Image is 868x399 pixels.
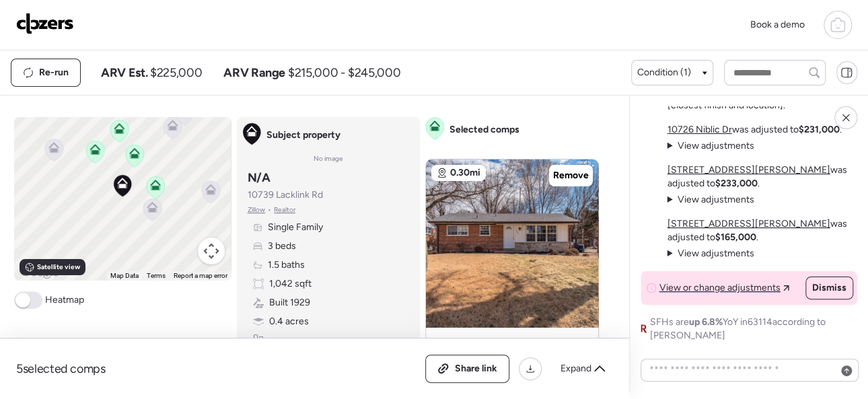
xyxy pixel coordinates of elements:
p: was adjusted to . [667,217,858,244]
summary: View adjustments [667,139,754,153]
span: Share link [455,362,497,375]
a: [STREET_ADDRESS][PERSON_NAME] [667,164,830,176]
span: up 6.8% [688,316,722,328]
span: Condition (1) [637,66,691,79]
a: Terms (opens in new tab) [147,272,166,279]
span: $225,000 [150,65,202,81]
span: 1.5 baths [268,258,305,272]
span: $215,000 - $245,000 [288,65,400,81]
span: Zillow [248,205,266,215]
span: Selected comps [449,123,519,137]
h3: N/A [248,170,270,186]
span: Single Family [268,221,323,234]
span: Heatmap [45,293,84,307]
a: 10726 Niblic Dr [667,124,732,135]
span: SFHs are YoY in 63114 according to [PERSON_NAME] [649,316,857,342]
p: was adjusted to . [667,164,858,190]
span: View adjustments [677,140,754,151]
button: Map camera controls [198,238,225,264]
span: Built 1929 [269,296,310,310]
strong: $165,000 [715,231,756,243]
img: Logo [16,13,74,34]
span: Subject property [266,129,340,142]
span: Re-run [39,66,69,79]
summary: View adjustments [667,193,754,207]
span: 3 beds [268,240,296,253]
span: Realtor [274,205,295,215]
span: ARV Range [223,65,285,81]
a: Report a map error [174,272,227,279]
span: View adjustments [677,194,754,205]
span: 5 selected comps [16,361,106,377]
span: Dismiss [812,281,846,295]
span: 0.30mi [450,166,480,180]
a: Open this area in Google Maps (opens a new window) [17,263,62,281]
span: 0.4 acres [269,315,309,328]
p: was adjusted to . [667,123,842,137]
span: Satellite view [37,262,80,273]
span: View adjustments [677,248,754,259]
span: 10739 Lacklink Rd [248,188,323,202]
button: Map Data [110,271,139,281]
span: • [268,205,271,215]
span: 1,042 sqft [269,277,312,291]
span: No image [314,153,343,164]
img: Google [17,263,62,281]
strong: $233,000 [715,178,758,189]
a: [STREET_ADDRESS][PERSON_NAME] [667,218,830,229]
span: Remove [553,169,589,182]
span: ARV Est. [101,65,147,81]
span: View or change adjustments [659,281,781,295]
strong: $231,000 [799,124,840,135]
a: View or change adjustments [659,281,789,295]
summary: View adjustments [667,247,754,260]
span: Book a demo [750,19,805,30]
span: Expand [560,362,591,375]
